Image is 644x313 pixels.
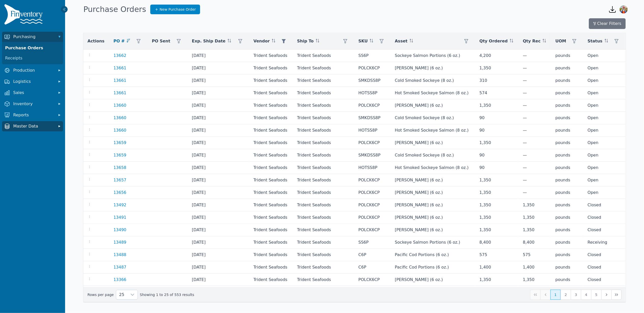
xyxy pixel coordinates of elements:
td: Open [583,124,626,137]
td: pounds [551,286,583,299]
td: pounds [551,224,583,236]
td: POLCK6CP [354,62,391,74]
td: Receiving [583,236,626,249]
td: 1,350 [475,174,519,186]
td: SS6P [354,50,391,62]
td: Open [583,99,626,112]
td: [PERSON_NAME] (6 oz.) [391,186,475,199]
td: Trident Seafoods [293,261,354,274]
a: 13660 [113,102,126,108]
td: [PERSON_NAME] (6 oz.) [391,99,475,112]
td: SMKDSS8P [354,74,391,87]
td: Trident Seafoods [293,236,354,249]
td: Open [583,50,626,62]
td: Closed [583,286,626,299]
td: 575 [519,249,551,261]
span: PO # [113,38,125,44]
td: [DATE] [188,124,249,137]
span: Rows per page [116,290,127,299]
td: Trident Seafoods [249,186,293,199]
td: Trident Seafoods [293,286,354,299]
td: — [519,62,551,74]
button: Master Data [2,121,63,131]
button: Page 4 [581,290,591,300]
td: Trident Seafoods [249,224,293,236]
td: Trident Seafoods [249,149,293,162]
td: 1,350 [475,137,519,149]
td: 1,400 [475,261,519,274]
td: [DATE] [188,261,249,274]
a: 13490 [113,227,126,233]
a: 13661 [113,90,126,96]
td: POLCK6CP [354,211,391,224]
span: Logistics [13,79,54,85]
td: [DATE] [188,286,249,299]
td: [DATE] [188,162,249,174]
td: 1,350 [519,199,551,211]
td: Trident Seafoods [249,236,293,249]
span: Ship To [297,38,313,44]
td: [PERSON_NAME] (6 oz.) [391,211,475,224]
td: — [519,99,551,112]
td: 8,400 [519,236,551,249]
td: Cold Smoked Sockeye (8 oz.) [391,74,475,87]
button: Reports [2,110,63,120]
td: SS6P [354,236,391,249]
td: 8,400 [475,236,519,249]
td: 1,350 [475,199,519,211]
a: 13660 [113,115,126,121]
button: Page 2 [561,290,571,300]
td: Hot Smoked Sockeye Salmon (8 oz.) [391,124,475,137]
a: 13366 [113,277,126,283]
td: 90 [475,149,519,162]
td: 575 [475,249,519,261]
td: Trident Seafoods [293,149,354,162]
a: 13488 [113,252,126,258]
td: — [519,50,551,62]
td: 1,350 [475,99,519,112]
td: Trident Seafoods [249,162,293,174]
a: 13659 [113,140,126,146]
td: Trident Seafoods [293,174,354,186]
span: SKU [358,38,368,44]
td: 90 [475,162,519,174]
td: Closed [583,249,626,261]
td: C6P [354,261,391,274]
td: pounds [551,199,583,211]
td: 310 [475,74,519,87]
td: [DATE] [188,211,249,224]
td: Trident Seafoods [249,112,293,124]
td: Open [583,162,626,174]
td: SMKDSS8P [354,149,391,162]
td: Trident Seafoods [249,50,293,62]
td: Trident Seafoods [293,124,354,137]
td: [PERSON_NAME] (6 oz.) [391,174,475,186]
button: Page 3 [571,290,581,300]
a: 13661 [113,65,126,71]
span: UOM [555,38,566,44]
td: Trident Seafoods [293,162,354,174]
td: Trident Seafoods [293,186,354,199]
span: Inventory [13,101,54,107]
td: pounds [551,50,583,62]
td: Sockeye Salmon Portions (6 oz.) [391,236,475,249]
td: Trident Seafoods [249,124,293,137]
td: Open [583,112,626,124]
td: Trident Seafoods [293,112,354,124]
td: pounds [551,261,583,274]
td: pounds [551,87,583,99]
td: Closed [583,261,626,274]
td: 1,350 [519,274,551,286]
td: [PERSON_NAME] (6 oz.) [391,286,475,299]
td: [DATE] [188,199,249,211]
td: [DATE] [188,50,249,62]
a: Purchase Orders [3,43,62,53]
td: — [519,162,551,174]
td: 1,350 [519,286,551,299]
td: Open [583,74,626,87]
span: New Purchase Order [160,7,196,12]
td: [PERSON_NAME] (6 oz.) [391,224,475,236]
span: Vendor [253,38,270,44]
td: [DATE] [188,99,249,112]
button: Next Page [601,290,611,300]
